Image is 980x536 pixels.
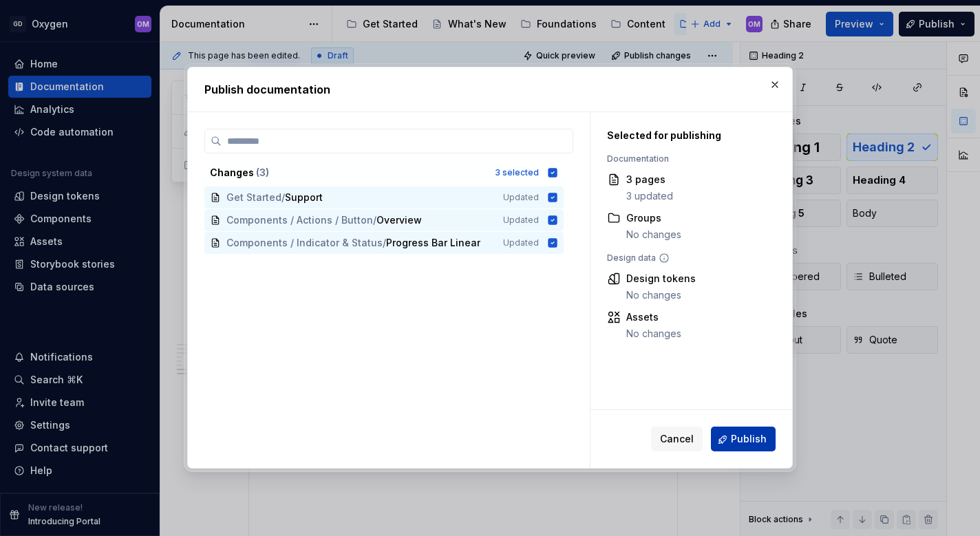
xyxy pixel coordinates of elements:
span: Components / Actions / Button [226,213,373,227]
div: 3 updated [626,189,673,203]
div: Design data [607,253,769,264]
span: Overview [376,213,422,227]
div: Design tokens [626,272,696,286]
div: Documentation [607,153,769,164]
div: 3 pages [626,173,673,186]
span: Publish [731,433,767,447]
div: Selected for publishing [607,129,769,142]
div: Groups [626,211,681,225]
h2: Publish documentation [204,81,776,98]
div: No changes [626,327,681,341]
span: / [373,213,376,227]
span: Components / Indicator & Status [226,236,383,250]
div: Changes [210,166,487,180]
button: Cancel [651,427,703,452]
div: 3 selected [495,167,539,178]
span: / [383,236,386,250]
div: No changes [626,288,696,302]
span: Progress Bar Linear [386,236,480,250]
span: ( 3 ) [256,167,269,178]
span: Cancel [660,433,694,447]
span: / [281,191,285,204]
span: Updated [503,237,539,248]
span: Updated [503,192,539,203]
span: Get Started [226,191,281,204]
span: Updated [503,215,539,226]
div: No changes [626,228,681,242]
span: Support [285,191,323,204]
div: Assets [626,310,681,324]
button: Publish [711,427,776,452]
